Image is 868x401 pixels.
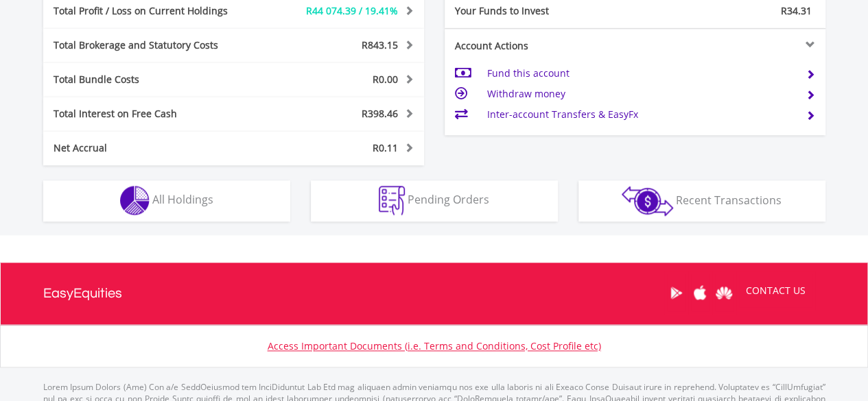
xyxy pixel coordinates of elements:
span: Pending Orders [408,192,489,207]
a: Access Important Documents (i.e. Terms and Conditions, Cost Profile etc) [268,339,601,352]
span: R843.15 [362,38,398,51]
div: Total Brokerage and Statutory Costs [43,38,266,52]
img: pending_instructions-wht.png [379,186,405,215]
img: holdings-wht.png [120,186,150,215]
span: Recent Transactions [676,192,782,207]
button: Recent Transactions [578,180,825,221]
td: Inter-account Transfers & EasyFx [486,104,795,125]
a: EasyEquities [43,263,122,324]
a: Google Play [664,271,688,314]
span: All Holdings [152,192,213,207]
div: Net Accrual [43,141,266,155]
td: Withdraw money [486,84,795,104]
img: transactions-zar-wht.png [622,186,673,216]
span: R398.46 [362,107,398,120]
td: Fund this account [486,63,795,84]
span: R44 074.39 / 19.41% [306,4,398,17]
span: R0.11 [373,141,398,154]
button: All Holdings [43,180,290,221]
div: Your Funds to Invest [445,4,635,18]
button: Pending Orders [311,180,558,221]
div: Total Profit / Loss on Current Holdings [43,4,266,18]
span: R34.31 [781,4,812,17]
div: Account Actions [445,39,635,53]
div: Total Interest on Free Cash [43,107,266,121]
a: Huawei [712,271,736,314]
a: CONTACT US [736,271,815,310]
span: R0.00 [373,73,398,86]
div: Total Bundle Costs [43,73,266,86]
a: Apple [688,271,712,314]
